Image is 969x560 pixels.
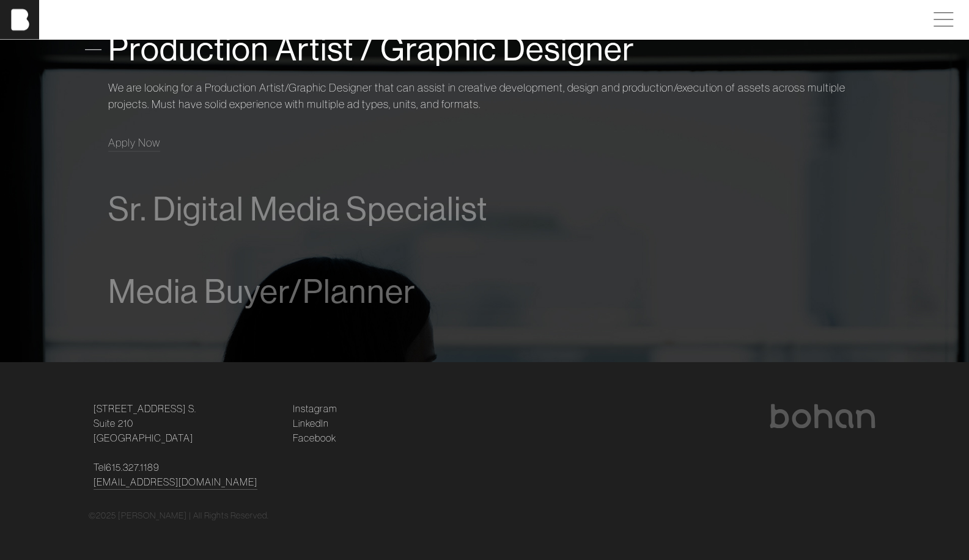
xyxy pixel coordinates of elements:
a: [STREET_ADDRESS] S.Suite 210[GEOGRAPHIC_DATA] [94,401,196,445]
span: Production Artist / Graphic Designer [108,31,635,68]
p: We are looking for a Production Artist/Graphic Designer that can assist in creative development, ... [108,79,861,112]
a: Facebook [293,431,336,445]
div: © 2025 [89,509,881,522]
a: 615.327.1189 [106,460,160,475]
p: Tel [94,460,278,489]
a: Apply Now [108,134,160,151]
img: bohan logo [768,404,876,428]
span: Sr. Digital Media Specialist [108,191,488,228]
a: Instagram [293,401,337,416]
p: [PERSON_NAME] | All Rights Reserved. [118,509,269,522]
span: Media Buyer/Planner [108,273,416,310]
a: [EMAIL_ADDRESS][DOMAIN_NAME] [94,475,257,489]
a: LinkedIn [293,416,329,431]
span: Apply Now [108,136,160,150]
